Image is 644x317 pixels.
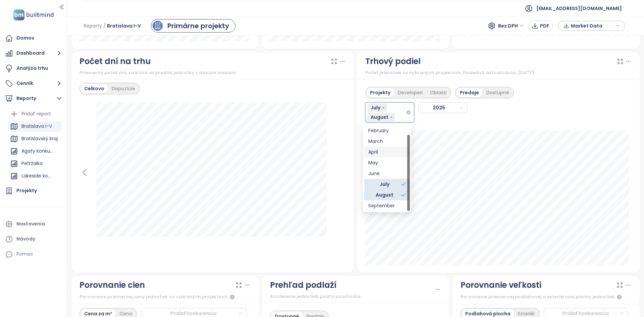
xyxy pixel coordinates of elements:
div: Porovnanie priemernej podlahovej a exteriérovej plochy jednotiek. [461,293,632,301]
div: June [364,168,410,179]
div: April [364,147,410,157]
div: June [368,170,406,177]
span: Bez DPH [498,21,524,31]
div: Počet dní na trhu [79,55,151,68]
span: Market Data [571,21,614,31]
div: Návody [16,235,35,243]
div: Bratislava I-V [8,121,62,132]
div: August [364,190,410,200]
div: March [368,138,406,145]
div: Nastavenia [16,220,45,228]
div: Pomoc [16,250,33,258]
div: Bratislavský kraj [8,134,62,144]
span: July [371,104,380,111]
div: Dostupné [483,88,513,97]
div: Predaje [456,88,483,97]
div: Oblasti [426,88,450,97]
div: Domov [16,34,34,42]
div: Projekty [366,88,394,97]
div: March [364,136,410,147]
div: Agaty konkurencia [8,146,62,157]
span: 2025 [421,103,463,113]
div: Trhový podiel [365,55,421,68]
div: Petržalka [21,159,43,168]
div: Lakeside konkurencia [21,172,53,180]
a: Návody [3,232,63,246]
div: Pridať report [21,110,51,118]
button: PDF [528,20,553,31]
a: Analýza trhu [3,62,63,75]
span: August [371,113,388,121]
div: Bratislavský kraj [21,135,58,143]
div: button [562,21,622,31]
a: primary [151,19,235,33]
div: September [364,200,410,211]
span: PDF [540,22,549,30]
div: Porovnanie veľkosti [461,279,541,292]
div: Pomoc [3,248,63,261]
div: Agaty konkurencia [21,147,53,155]
span: July [368,104,387,112]
div: Projekty [16,187,37,195]
div: September [368,202,406,209]
a: Projekty [3,184,63,198]
a: Nastavenia [3,217,63,231]
div: Petržalka [8,158,62,169]
div: Lakeside konkurencia [8,171,62,181]
div: Rozdelenie jednotiek podľa poschodia. [270,293,434,300]
div: Analýza trhu [16,64,48,72]
div: July [368,180,401,188]
div: Porovnanie cien [79,279,145,292]
button: Reporty [3,92,63,105]
div: Priemerný počet dní, za ktoré sa predali jednotky v danom mesiaci. [79,69,346,76]
span: close [382,106,385,109]
div: May [368,159,406,166]
div: February [368,127,406,134]
div: Bratislava I-V [21,122,52,130]
div: April [368,148,406,156]
div: Dispozície [108,84,139,93]
a: Domov [3,32,63,45]
div: Celkovo [80,84,108,93]
div: Developeri [394,88,426,97]
div: Porovnanie priemernej ceny jednotiek vo vybraných projektoch. [79,293,251,301]
div: Prehľad podlaží [270,279,336,292]
span: close [390,115,393,119]
span: close-circle [407,110,411,114]
button: Dashboard [3,47,63,60]
span: August [368,113,395,121]
span: check [401,182,406,187]
div: May [364,157,410,168]
span: Reporty [84,20,102,32]
div: February [364,125,410,136]
button: Cenník [3,77,63,90]
span: Bratislava I-V [107,20,141,32]
div: Pridať report [8,109,62,119]
span: / [103,20,106,32]
div: Primárne projekty [167,21,229,31]
div: Počet jednotiek vo vybraných projektoch. Posledná aktualizácia: [DATE] [365,69,632,76]
img: logo [11,8,56,22]
div: July [364,179,410,190]
span: check [401,193,406,197]
div: August [368,191,401,199]
span: [EMAIL_ADDRESS][DOMAIN_NAME] [536,0,622,16]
